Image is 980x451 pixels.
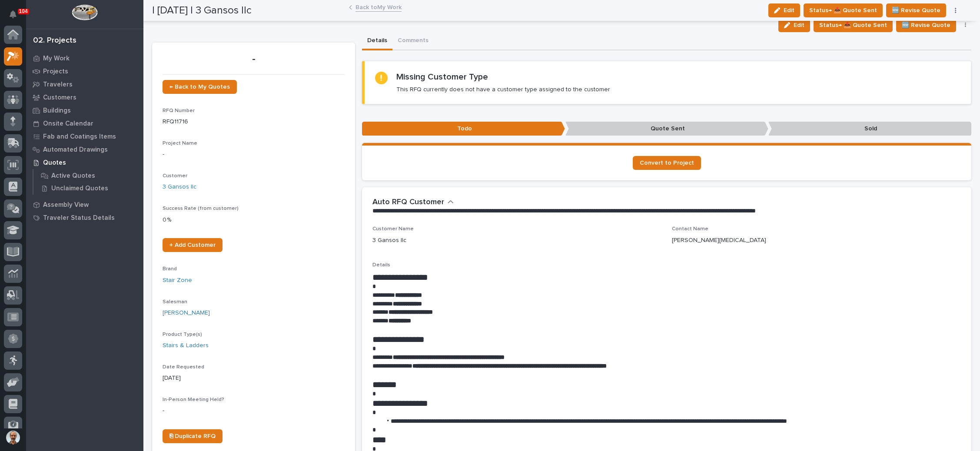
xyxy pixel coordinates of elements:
[26,65,143,78] a: Projects
[43,55,70,63] p: My Work
[43,201,89,209] p: Assembly View
[33,182,143,194] a: Unclaimed Quotes
[26,198,143,211] a: Assembly View
[778,18,810,32] button: Edit
[372,198,444,207] h2: Auto RFQ Customer
[372,262,390,268] span: Details
[26,143,143,156] a: Automated Drawings
[163,80,237,94] a: ← Back to My Quotes
[672,226,708,232] span: Contact Name
[51,185,108,192] p: Unclaimed Quotes
[163,299,187,305] span: Salesman
[396,86,610,93] p: This RFQ currently does not have a customer type assigned to the customer
[169,433,216,439] span: ⎘ Duplicate RFQ
[672,236,766,245] p: [PERSON_NAME][MEDICAL_DATA]
[163,117,345,126] p: RFQ11716
[4,5,22,23] button: Notifications
[392,32,434,50] button: Comments
[43,214,115,222] p: Traveler Status Details
[72,4,97,20] img: Workspace Logo
[169,242,216,248] span: + Add Customer
[26,117,143,130] a: Onsite Calendar
[372,226,414,232] span: Customer Name
[169,84,230,90] span: ← Back to My Quotes
[640,160,694,166] span: Convert to Project
[163,341,209,350] a: Stairs & Ladders
[565,122,768,136] p: Quote Sent
[43,146,108,154] p: Automated Drawings
[902,20,950,30] span: 🆕 Revise Quote
[163,429,223,443] a: ⎘ Duplicate RFQ
[26,104,143,117] a: Buildings
[4,428,22,447] button: users-avatar
[163,108,195,113] span: RFQ Number
[633,156,701,170] a: Convert to Project
[33,36,76,46] div: 02. Projects
[19,8,28,14] p: 104
[26,91,143,104] a: Customers
[26,211,143,224] a: Traveler Status Details
[163,182,196,192] a: 3 Gansos llc
[163,141,197,146] span: Project Name
[43,120,93,128] p: Onsite Calendar
[163,276,192,285] a: Stair Zone
[163,406,345,415] p: -
[43,159,66,167] p: Quotes
[372,236,406,245] p: 3 Gansos llc
[896,18,956,32] button: 🆕 Revise Quote
[163,150,345,159] p: -
[163,53,345,66] p: -
[163,374,345,383] p: [DATE]
[163,332,202,337] span: Product Type(s)
[43,81,73,89] p: Travelers
[814,18,893,32] button: Status→ 📤 Quote Sent
[33,169,143,182] a: Active Quotes
[43,107,71,115] p: Buildings
[51,172,95,180] p: Active Quotes
[355,2,402,12] a: Back toMy Work
[43,68,68,76] p: Projects
[43,94,76,102] p: Customers
[163,173,187,179] span: Customer
[163,397,224,402] span: In-Person Meeting Held?
[163,216,345,225] p: 0 %
[11,10,22,24] div: Notifications104
[396,72,488,82] h2: Missing Customer Type
[163,206,239,211] span: Success Rate (from customer)
[26,156,143,169] a: Quotes
[794,21,804,29] span: Edit
[26,130,143,143] a: Fab and Coatings Items
[768,122,971,136] p: Sold
[163,266,177,272] span: Brand
[163,365,204,370] span: Date Requested
[372,198,454,207] button: Auto RFQ Customer
[163,308,210,318] a: [PERSON_NAME]
[362,32,392,50] button: Details
[362,122,565,136] p: Todo
[819,20,887,30] span: Status→ 📤 Quote Sent
[26,52,143,65] a: My Work
[43,133,116,141] p: Fab and Coatings Items
[26,78,143,91] a: Travelers
[163,238,223,252] a: + Add Customer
